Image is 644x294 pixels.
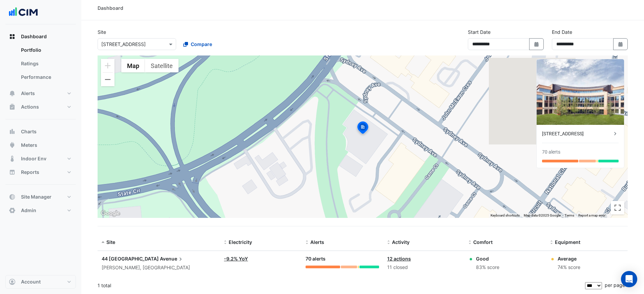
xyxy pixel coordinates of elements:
[552,28,572,36] label: End Date
[621,271,637,287] div: Open Intercom Messenger
[9,142,16,149] app-icon: Meters
[387,264,461,271] div: 11 closed
[5,275,76,289] button: Account
[106,239,115,245] span: Site
[605,282,625,288] span: per page
[160,255,184,263] span: Avenue
[387,256,411,262] a: 12 actions
[611,201,624,214] button: Toggle fullscreen view
[8,5,39,19] img: Company Logo
[21,155,46,162] span: Indoor Env
[9,33,16,40] app-icon: Dashboard
[578,213,605,217] a: Report a map error
[21,104,39,110] span: Actions
[542,149,560,156] div: 70 alerts
[476,255,499,262] div: Good
[468,28,491,36] label: Start Date
[101,73,115,86] button: Zoom out
[491,213,520,218] button: Keyboard shortcuts
[5,30,76,43] button: Dashboard
[16,57,76,70] a: Ratings
[98,4,123,12] div: Dashboard
[21,33,47,40] span: Dashboard
[473,239,493,245] span: Comfort
[145,59,179,72] button: Show satellite imagery
[99,209,122,218] a: Open this area in Google Maps (opens a new window)
[99,209,122,218] img: Google
[9,207,16,214] app-icon: Admin
[98,28,106,36] label: Site
[524,213,561,217] span: Map data ©2025 Google
[542,130,612,137] div: [STREET_ADDRESS]
[98,277,584,294] div: 1 total
[9,90,16,97] app-icon: Alerts
[102,256,159,262] span: 44 [GEOGRAPHIC_DATA]
[558,255,580,262] div: Average
[9,155,16,162] app-icon: Indoor Env
[21,142,37,149] span: Meters
[5,165,76,179] button: Reports
[224,256,248,262] a: -9.2% YoY
[558,264,580,271] div: 74% score
[21,169,39,176] span: Reports
[534,41,540,47] fa-icon: Select Date
[5,100,76,114] button: Actions
[101,59,115,72] button: Zoom in
[21,128,37,135] span: Charts
[5,204,76,217] button: Admin
[9,128,16,135] app-icon: Charts
[21,194,51,200] span: Site Manager
[618,41,624,47] fa-icon: Select Date
[102,264,216,272] div: [PERSON_NAME], [GEOGRAPHIC_DATA]
[9,104,16,110] app-icon: Actions
[565,213,574,217] a: Terms (opens in new tab)
[5,138,76,152] button: Meters
[476,264,499,271] div: 83% score
[392,239,410,245] span: Activity
[5,190,76,204] button: Site Manager
[179,38,216,50] button: Compare
[537,59,624,125] img: 44 Sydney Avenue
[229,239,252,245] span: Electricity
[5,87,76,100] button: Alerts
[5,125,76,138] button: Charts
[355,120,370,137] img: site-pin-selected.svg
[21,90,35,97] span: Alerts
[306,255,379,263] div: 70 alerts
[21,278,41,285] span: Account
[9,194,16,200] app-icon: Site Manager
[310,239,324,245] span: Alerts
[16,43,76,57] a: Portfolio
[5,43,76,87] div: Dashboard
[16,70,76,84] a: Performance
[21,207,36,214] span: Admin
[121,59,145,72] button: Show street map
[191,41,212,48] span: Compare
[9,169,16,176] app-icon: Reports
[5,152,76,165] button: Indoor Env
[555,239,580,245] span: Equipment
